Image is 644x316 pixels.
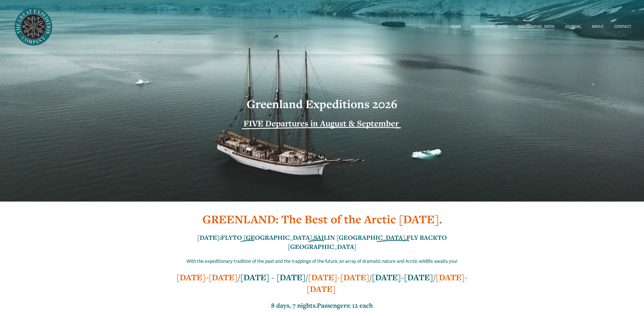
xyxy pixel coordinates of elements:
[314,233,328,242] strong: SAIL
[271,301,317,310] strong: 8 days, 7 nights.
[202,211,442,227] strong: GREENLAND: The Best of the Arctic [DATE].
[247,96,397,112] strong: Greenland Expeditions 2026
[614,23,631,31] a: CONTACT
[450,23,461,31] a: HOME
[308,272,369,283] strong: [DATE]-[DATE]
[307,272,468,294] strong: [DATE]-[DATE]
[407,233,437,242] strong: FLY BACK
[197,233,221,242] strong: [DATE]:
[244,118,399,129] strong: FIVE Departures in August & September
[240,272,306,283] strong: [DATE] - [DATE]
[471,23,508,31] a: folder dropdown
[471,24,508,30] span: [GEOGRAPHIC_DATA]
[176,272,238,283] strong: [DATE]-[DATE]
[317,301,373,310] strong: Passengers: 12 each
[372,272,433,283] strong: [DATE]-[DATE]
[565,23,581,31] a: JOURNAL
[13,6,54,47] img: Arctic Expeditions
[518,23,554,31] a: folder dropdown
[592,23,604,31] a: ABOUT
[166,271,478,295] h2: / / / /
[233,233,314,242] strong: TO [GEOGRAPHIC_DATA],
[221,233,233,242] strong: FLY
[187,259,457,264] span: With the expeditionary tradition of the past and the trappings of the future, an array of dramati...
[518,24,554,30] span: [GEOGRAPHIC_DATA]
[288,233,449,251] strong: TO [GEOGRAPHIC_DATA]
[328,233,407,242] strong: IN [GEOGRAPHIC_DATA],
